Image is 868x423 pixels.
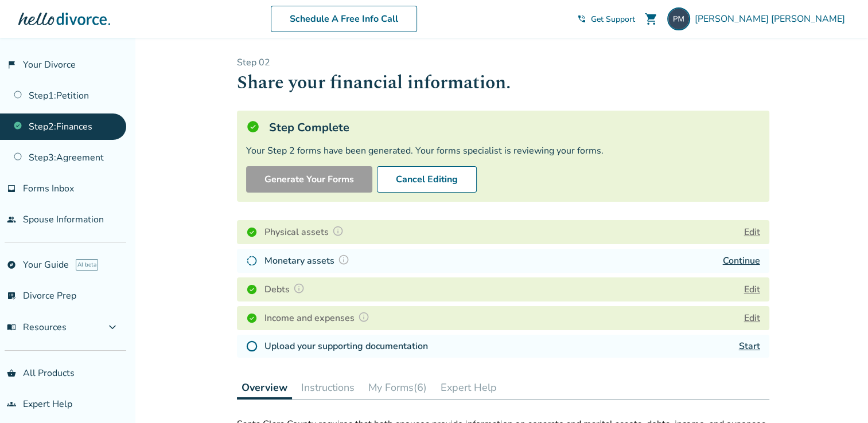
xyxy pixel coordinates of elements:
span: expand_more [106,320,119,334]
img: Question Mark [358,311,369,323]
a: Continue [723,254,760,267]
span: shopping_cart [644,12,658,26]
p: Step 0 2 [237,56,769,69]
a: phone_in_talkGet Support [577,14,635,25]
span: [PERSON_NAME] [PERSON_NAME] [695,13,850,25]
span: Get Support [591,14,635,25]
img: Question Mark [293,283,305,294]
h4: Income and expenses [264,311,373,326]
a: Start [739,340,760,352]
h4: Physical assets [264,225,347,240]
span: Resources [7,321,67,334]
button: Expert Help [436,376,501,399]
span: explore [7,260,16,269]
button: Edit [744,225,760,239]
span: Forms Inbox [23,182,74,195]
img: Completed [246,226,258,238]
h1: Share your financial information. [237,69,769,97]
h4: Upload your supporting documentation [264,339,428,353]
button: Generate Your Forms [246,166,372,193]
span: groups [7,399,16,409]
img: Not Started [246,340,258,352]
span: phone_in_talk [577,14,586,23]
span: shopping_basket [7,369,16,378]
h4: Debts [264,282,308,297]
button: Cancel Editing [377,166,477,193]
img: Completed [246,284,258,295]
span: menu_book [7,323,16,332]
button: Instructions [297,376,359,399]
button: Overview [237,376,292,399]
span: AI beta [76,259,98,271]
img: Completed [246,312,258,324]
span: flag_2 [7,60,16,69]
h5: Step Complete [269,120,349,135]
img: In Progress [246,255,258,267]
div: Your Step 2 forms have been generated. Your forms specialist is reviewing your forms. [246,144,760,157]
a: Schedule A Free Info Call [271,6,417,32]
img: Question Mark [338,254,349,265]
iframe: Chat Widget [811,368,868,423]
button: Edit [744,311,760,325]
button: My Forms(6) [364,376,431,399]
span: list_alt_check [7,291,16,300]
img: peter.mullen@outlook.com [667,7,690,30]
span: people [7,215,16,224]
button: Edit [744,283,760,296]
span: inbox [7,184,16,193]
h4: Monetary assets [264,253,353,268]
img: Question Mark [332,225,344,237]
